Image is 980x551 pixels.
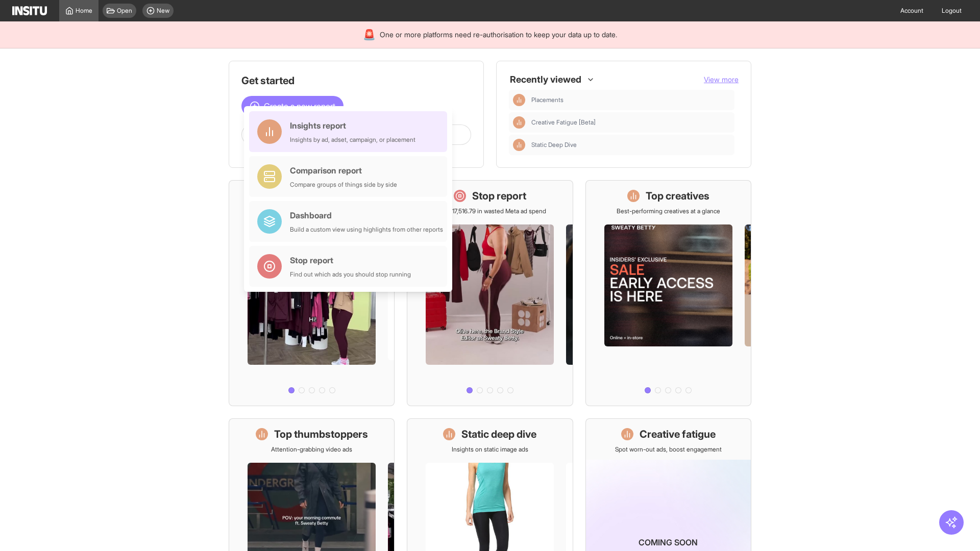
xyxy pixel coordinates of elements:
span: Placements [531,96,563,104]
span: New [157,7,169,15]
button: Create a new report [241,96,344,116]
span: One or more platforms need re-authorisation to keep your data up to date. [380,30,617,40]
span: Static Deep Dive [531,141,730,149]
div: Insights [513,94,525,106]
span: Open [117,7,132,15]
div: Insights [513,116,525,129]
p: Best-performing creatives at a glance [617,207,720,215]
h1: Top creatives [646,189,709,203]
div: Build a custom view using highlights from other reports [290,226,443,234]
a: Stop reportSave £17,516.79 in wasted Meta ad spend [407,180,573,406]
h1: Stop report [472,189,526,203]
button: View more [704,74,739,85]
span: View more [704,75,739,84]
span: Creative Fatigue [Beta] [531,118,730,127]
span: Placements [531,96,730,104]
p: Attention-grabbing video ads [271,445,352,454]
img: Logo [12,6,47,15]
span: Create a new report [264,100,335,112]
p: Insights on static image ads [452,445,528,454]
span: Creative Fatigue [Beta] [531,118,596,127]
div: Insights report [290,119,415,132]
div: Dashboard [290,209,443,221]
div: Stop report [290,254,411,266]
div: Insights [513,139,525,151]
a: What's live nowSee all active ads instantly [229,180,395,406]
p: Save £17,516.79 in wasted Meta ad spend [434,207,546,215]
h1: Top thumbstoppers [274,427,368,441]
div: 🚨 [363,28,376,42]
div: Comparison report [290,164,397,177]
h1: Static deep dive [461,427,536,441]
a: Top creativesBest-performing creatives at a glance [585,180,751,406]
div: Find out which ads you should stop running [290,270,411,279]
span: Static Deep Dive [531,141,577,149]
div: Insights by ad, adset, campaign, or placement [290,136,415,144]
h1: Get started [241,73,471,88]
div: Compare groups of things side by side [290,181,397,189]
span: Home [76,7,92,15]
